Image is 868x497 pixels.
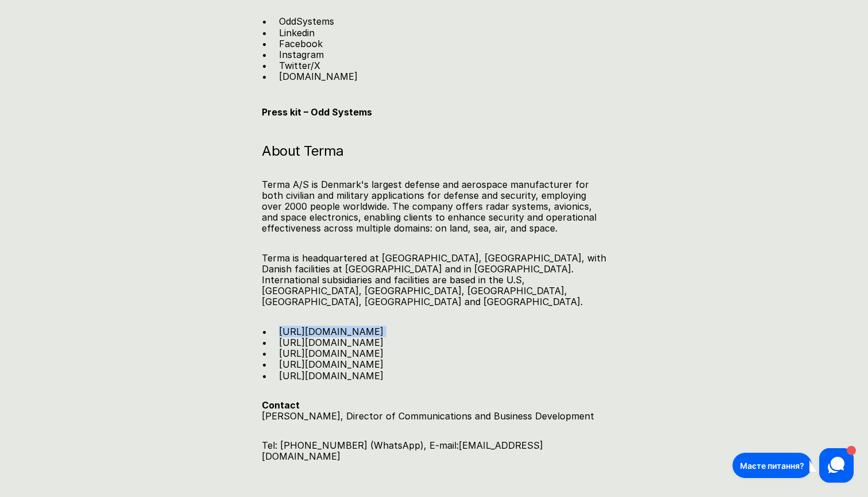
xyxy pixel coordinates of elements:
[279,27,315,38] a: Linkedin
[279,38,323,49] a: Facebook
[279,348,383,359] a: [URL][DOMAIN_NAME]
[279,60,320,71] a: Twitter/X
[279,49,324,60] a: Instagram
[262,440,543,462] a: [EMAIL_ADDRESS][DOMAIN_NAME]
[279,326,383,337] a: [URL][DOMAIN_NAME]
[262,440,606,462] p: Tel: [PHONE_NUMBER] (WhatsApp), E-mail:
[262,399,300,411] strong: Contact
[730,445,857,486] iframe: HelpCrunch
[279,16,334,27] a: OddSystems
[279,337,383,348] a: [URL][DOMAIN_NAME]
[262,400,606,422] p: [PERSON_NAME], Director of Communications and Business Development
[262,106,372,118] a: Press kit – Odd Systems
[279,370,383,382] a: [URL][DOMAIN_NAME]
[262,179,606,234] p: Terma A/S is Denmark's largest defense and aerospace manufacturer for both civilian and military ...
[262,141,606,161] h3: ​​About Terma
[279,359,383,370] a: [URL][DOMAIN_NAME]
[279,71,358,82] a: [DOMAIN_NAME]
[262,253,606,308] p: Terma is headquartered at [GEOGRAPHIC_DATA], [GEOGRAPHIC_DATA], with Danish facilities at [GEOGRA...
